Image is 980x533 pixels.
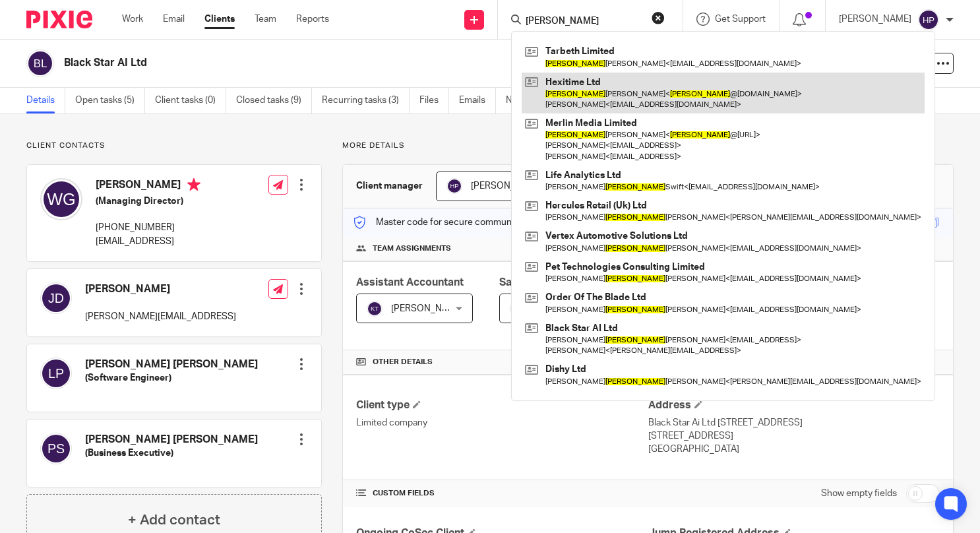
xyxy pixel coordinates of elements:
[296,13,329,26] a: Reports
[356,488,648,499] h4: CUSTOM FIELDS
[419,88,449,113] a: Files
[648,443,940,456] p: [GEOGRAPHIC_DATA]
[446,178,462,194] img: svg%3E
[367,301,383,317] img: svg%3E
[918,9,939,30] img: svg%3E
[122,13,143,26] a: Work
[391,304,464,313] span: [PERSON_NAME]
[163,13,185,26] a: Email
[187,178,200,191] i: Primary
[510,301,526,317] img: svg%3E
[155,88,226,113] a: Client tasks (0)
[459,88,496,113] a: Emails
[40,178,82,220] img: svg%3E
[40,358,72,389] img: svg%3E
[255,13,276,26] a: Team
[373,243,451,254] span: Team assignments
[26,141,322,151] p: Client contacts
[85,310,236,323] p: [PERSON_NAME][EMAIL_ADDRESS]
[96,235,200,248] p: [EMAIL_ADDRESS]
[356,179,423,193] h3: Client manager
[128,510,220,530] h4: + Add contact
[648,429,940,443] p: [STREET_ADDRESS]
[715,15,766,24] span: Get Support
[85,433,258,447] h4: [PERSON_NAME] [PERSON_NAME]
[26,49,54,77] img: svg%3E
[85,447,258,460] h5: (Business Executive)
[353,216,580,229] p: Master code for secure communications and files
[96,178,200,195] h4: [PERSON_NAME]
[524,16,643,28] input: Search
[356,398,648,412] h4: Client type
[652,11,665,24] button: Clear
[322,88,410,113] a: Recurring tasks (3)
[96,195,200,208] h5: (Managing Director)
[26,88,65,113] a: Details
[236,88,312,113] a: Closed tasks (9)
[204,13,235,26] a: Clients
[26,11,92,28] img: Pixie
[85,371,258,385] h5: (Software Engineer)
[373,357,433,367] span: Other details
[648,416,940,429] p: Black Star Ai Ltd [STREET_ADDRESS]
[40,282,72,314] img: svg%3E
[75,88,145,113] a: Open tasks (5)
[40,433,72,464] img: svg%3E
[499,277,565,288] span: Sales Person
[839,13,911,26] p: [PERSON_NAME]
[506,88,554,113] a: Notes (2)
[821,487,897,500] label: Show empty fields
[342,141,954,151] p: More details
[64,56,632,70] h2: Black Star AI Ltd
[85,358,258,371] h4: [PERSON_NAME] [PERSON_NAME]
[471,181,543,191] span: [PERSON_NAME]
[648,398,940,412] h4: Address
[85,282,236,296] h4: [PERSON_NAME]
[96,221,200,234] p: [PHONE_NUMBER]
[356,277,464,288] span: Assistant Accountant
[356,416,648,429] p: Limited company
